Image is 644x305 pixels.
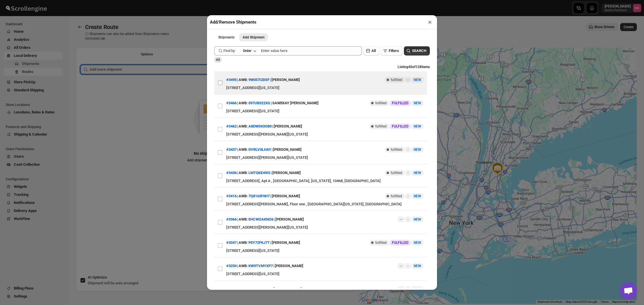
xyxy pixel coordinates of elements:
div: [PERSON_NAME] [275,214,304,225]
span: - [407,171,409,175]
span: -- [400,287,402,292]
span: AWB: [239,217,248,222]
span: SEARCH [412,48,426,54]
span: fulfilled [375,240,387,245]
div: Order [243,49,251,53]
span: -- [400,217,402,222]
button: UGOLZD70Q4 [248,287,271,291]
span: AWB: [239,286,248,292]
span: NEW [414,264,421,268]
button: LMTQKE49IS [248,171,270,175]
span: - [407,78,409,82]
span: AWB: [239,170,248,176]
span: NEW [414,287,421,291]
span: AWB: [239,263,248,269]
span: - [407,287,409,292]
span: NEW [414,148,421,152]
button: #3437 [226,147,237,152]
h2: Add/Remove Shipments [210,19,256,25]
span: Find by [223,48,235,54]
span: NEW [414,101,421,105]
div: [PERSON_NAME] [272,191,300,201]
div: [STREET_ADDRESS][PERSON_NAME][US_STATE] [226,132,423,137]
div: | | [226,144,302,155]
span: fulfilled [375,124,387,129]
span: fulfilled [375,101,387,105]
div: [STREET_ADDRESS][US_STATE] [226,85,423,91]
button: #3436 [226,171,237,175]
button: #3416 [226,194,237,198]
span: AWB: [239,240,248,246]
span: FULFILLED [392,101,409,105]
span: NEW [414,78,421,82]
button: Filters [381,46,402,55]
span: AWB: [239,100,248,106]
button: DVRLV0LHAY [248,147,271,152]
span: All [216,58,220,62]
div: [PERSON_NAME] [272,238,300,248]
span: AWB: [239,147,248,152]
div: | | [226,214,304,225]
a: Open chat [620,282,637,299]
div: | | [226,121,302,132]
span: NEW [414,194,421,198]
button: #3199 [226,287,237,291]
div: [STREET_ADDRESS][US_STATE] [226,108,423,114]
button: #3495 [226,78,237,82]
span: FULFILLED [392,124,409,129]
span: NEW [414,171,421,175]
span: Add Shipment [243,35,264,40]
span: AWB: [239,123,248,129]
div: [STREET_ADDRESS][PERSON_NAME][US_STATE] [226,225,423,230]
button: #3466 [226,101,237,105]
span: NEW [414,124,421,128]
div: [STREET_ADDRESS][US_STATE] [226,248,423,254]
button: EHCWOAKM26 [248,217,273,221]
div: | | [226,75,300,85]
span: - [407,217,409,222]
span: Filters [389,49,399,53]
div: | | [226,168,301,178]
span: All [371,49,376,53]
div: [STREET_ADDRESS][US_STATE] [226,271,423,277]
button: #3250 [226,264,237,268]
span: Shipments [218,35,235,40]
span: fulfilled [391,147,402,152]
span: fulfilled [391,171,402,175]
button: #3462 [226,124,237,128]
span: -- [400,264,402,268]
span: - [407,147,409,152]
div: SAWEKAY [PERSON_NAME] [272,98,319,108]
span: - [407,264,409,268]
button: #3366 [226,217,237,221]
div: | | [226,98,319,108]
button: × [426,18,434,26]
div: Selected Shipments [76,60,354,259]
button: SEARCH [404,46,430,55]
input: Enter value here [261,46,362,55]
button: KW9TVMYXP7 [248,264,273,268]
div: [PERSON_NAME] [273,144,302,155]
button: 9W057I2DSF [248,78,269,82]
button: All [363,46,379,55]
button: A8DW0X0OB0 [248,124,272,128]
button: 7Q8163F0H7 [248,194,270,198]
span: - [407,194,409,198]
div: | | [226,261,303,271]
span: AWB: [239,77,248,83]
span: fulfilled [391,78,402,82]
button: #3347 [226,240,237,245]
div: | | [226,191,300,201]
span: Listing 40 of 128 items [398,65,430,69]
div: [STREET_ADDRESS][PERSON_NAME][US_STATE] [226,155,423,161]
span: FULFILLED [392,240,409,245]
span: fulfilled [391,194,402,198]
div: [PERSON_NAME] [274,121,302,132]
button: 097UB322XG [248,101,270,105]
button: Order [239,47,259,55]
div: | | [226,284,302,294]
div: [PERSON_NAME] [272,168,301,178]
div: [STREET_ADDRESS][PERSON_NAME], Floor one , [GEOGRAPHIC_DATA][US_STATE], [GEOGRAPHIC_DATA] [226,201,423,207]
button: PEY72FKJ7T [248,240,270,245]
div: [PERSON_NAME] [275,261,303,271]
